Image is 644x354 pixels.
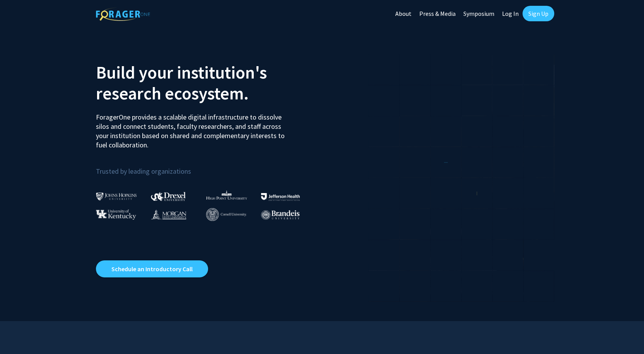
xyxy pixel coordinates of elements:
img: High Point University [206,190,247,200]
img: Johns Hopkins University [96,192,137,200]
img: University of Kentucky [96,209,136,220]
img: Drexel University [151,192,186,201]
img: Thomas Jefferson University [261,193,300,200]
img: Morgan State University [151,209,186,219]
p: ForagerOne provides a scalable digital infrastructure to dissolve silos and connect students, fac... [96,107,290,150]
a: Sign Up [523,6,554,21]
p: Trusted by leading organizations [96,156,316,177]
a: Opens in a new tab [96,260,208,277]
h2: Build your institution's research ecosystem. [96,62,316,104]
img: ForagerOne Logo [96,7,150,21]
img: Cornell University [206,208,246,221]
img: Brandeis University [261,210,300,220]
